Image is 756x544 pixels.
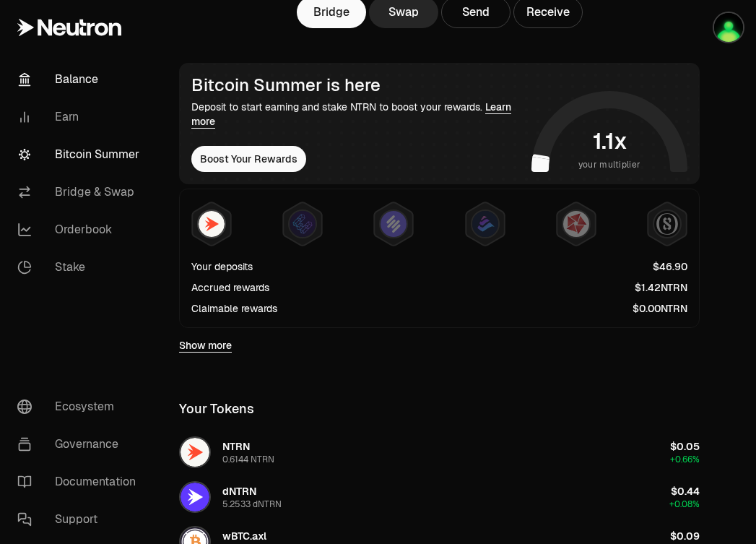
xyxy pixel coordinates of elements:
span: NTRN [222,440,250,453]
button: dNTRN LogodNTRN5.2533 dNTRN$0.44+0.08% [170,475,708,519]
a: Bitcoin Summer [6,136,156,173]
span: $0.09 [670,530,700,543]
span: wBTC.axl [222,530,266,543]
img: NTRN Logo [181,438,209,467]
div: 5.2533 dNTRN [222,498,282,510]
div: Your deposits [191,259,253,274]
div: Claimable rewards [191,301,277,316]
img: Mars Fragments [563,211,589,237]
div: Accrued rewards [191,280,269,295]
div: Bitcoin Summer is here [191,75,526,95]
img: EtherFi Points [290,211,316,237]
button: NTRN LogoNTRN0.6144 NTRN$0.05+0.66% [170,431,708,474]
a: Support [6,501,156,538]
a: Orderbook [6,211,156,249]
a: Documentation [6,463,156,501]
img: LEDGER-PHIL [714,13,743,42]
span: $0.05 [670,440,700,453]
a: Show more [179,338,232,353]
img: Structured Points [654,211,680,237]
div: Deposit to start earning and stake NTRN to boost your rewards. [191,100,526,129]
a: Governance [6,426,156,463]
span: +0.08% [669,498,700,510]
img: dNTRN Logo [181,483,209,511]
div: Your Tokens [179,399,254,419]
a: Stake [6,249,156,286]
span: +0.66% [670,454,700,465]
img: NTRN [199,211,225,237]
img: Bedrock Diamonds [472,211,498,237]
span: your multiplier [578,157,641,172]
a: Earn [6,98,156,136]
a: Balance [6,61,156,98]
span: $0.44 [671,485,700,498]
a: Bridge & Swap [6,173,156,211]
button: Boost Your Rewards [191,146,306,172]
img: Solv Points [381,211,407,237]
div: 0.6144 NTRN [222,454,274,465]
span: dNTRN [222,485,256,498]
a: Ecosystem [6,388,156,426]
